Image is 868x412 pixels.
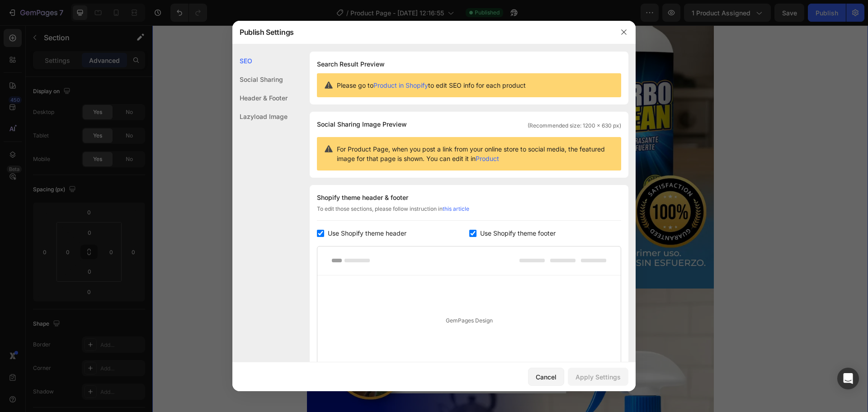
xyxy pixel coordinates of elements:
[317,192,621,203] div: Shopify theme header & footer
[528,368,564,386] button: Cancel
[443,205,469,212] a: this article
[480,228,556,239] span: Use Shopify theme footer
[536,372,557,382] div: Cancel
[317,59,621,70] h1: Search Result Preview
[576,372,621,382] div: Apply Settings
[337,144,614,163] span: For Product Page, when you post a link from your online store to social media, the featured image...
[373,81,428,89] a: Product in Shopify
[232,20,612,44] div: Publish Settings
[317,119,407,130] span: Social Sharing Image Preview
[232,89,288,107] div: Header & Footer
[317,205,621,221] div: To edit those sections, please follow instruction in
[337,81,526,90] span: Please go to to edit SEO info for each product
[232,70,288,89] div: Social Sharing
[476,155,499,162] a: Product
[232,107,288,126] div: Lazyload Image
[232,52,288,70] div: SEO
[568,368,628,386] button: Apply Settings
[328,228,406,239] span: Use Shopify theme header
[317,275,621,366] div: GemPages Design
[528,122,621,130] span: (Recommended size: 1200 x 630 px)
[837,368,859,389] div: Open Intercom Messenger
